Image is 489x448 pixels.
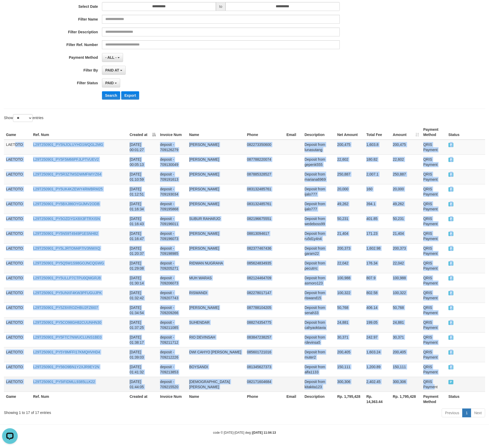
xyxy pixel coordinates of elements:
td: 30,371 [335,332,364,347]
td: deposit - 709130049 [158,154,187,169]
td: QRIS Payment [421,199,446,214]
td: 406.14 [364,303,391,317]
span: PAID [448,217,454,221]
td: LAETOTO [4,347,31,362]
div: Showing 1 to 17 of 17 entries [4,408,200,415]
td: 50,768 [391,303,421,317]
td: [DATE] 00:05:13 [127,154,158,169]
td: 21,404 [335,229,364,243]
td: deposit - 709193034 [158,184,187,199]
td: QRIS Payment [421,332,446,347]
td: 082278017147 [245,288,284,303]
td: 083132485761 [245,199,284,214]
td: 802.58 [364,288,391,303]
td: 160 [364,184,391,199]
td: Deposit from ru5d1y4n4 [303,229,335,243]
td: 200,475 [335,140,364,155]
td: 087885328527 [245,169,284,184]
td: [DATE] 01:34:54 [127,303,158,317]
td: 2,402.45 [364,377,391,392]
td: Deposit from muter2 [303,347,335,362]
td: 1,200.89 [364,362,391,377]
td: 22,042 [335,258,364,273]
td: deposit - 709209266 [158,303,187,317]
td: deposit - 709207743 [158,288,187,303]
td: [DATE] 01:10:59 [127,169,158,184]
td: 171.23 [364,229,391,243]
td: Deposit from senah33 [303,303,335,317]
td: 49,262 [335,199,364,214]
td: [DATE] 01:37:25 [127,317,158,332]
td: deposit - 709191613 [158,169,187,184]
td: [PERSON_NAME] [187,303,245,317]
td: [DATE] 01:41:32 [127,362,158,377]
td: LAETOTO [4,303,31,317]
span: to [216,2,226,11]
span: PAID [448,232,454,236]
td: [DATE] 01:16:43 [127,214,158,229]
td: [PERSON_NAME] [187,154,245,169]
td: 08813094617 [245,229,284,243]
td: QRIS Payment [421,317,446,332]
a: L29T250901_PY5CO98GH82CUUNHN30 [33,320,101,324]
td: 50,231 [335,214,364,229]
th: Ref. Num [31,125,127,140]
td: 085624834935 [245,258,284,273]
td: 082171604684 [245,377,284,392]
td: Deposit from ijalo777 [303,199,335,214]
td: 088274354775 [245,317,284,332]
span: PAID [105,81,114,85]
td: 150,111 [335,362,364,377]
td: Deposit from alfa1133 [303,362,335,377]
td: QRIS Payment [421,377,446,392]
td: 807.9 [364,273,391,288]
td: QRIS Payment [421,273,446,288]
button: PAID [102,79,120,87]
td: 1,603.24 [364,347,391,362]
span: PAID [448,261,454,266]
td: deposit - 709126279 [158,140,187,155]
td: QRIS Payment [421,243,446,258]
span: PAID [448,365,454,369]
td: LAETOTO [4,169,31,184]
td: QRIS Payment [421,303,446,317]
td: 20,000 [335,184,364,199]
span: PAID [448,246,454,251]
strong: [DATE] 11:04:13 [253,431,276,434]
td: 300,306 [391,377,421,392]
td: 242.97 [364,332,391,347]
a: Previous [442,408,462,417]
td: [DATE] 01:32:42 [127,288,158,303]
td: [DEMOGRAPHIC_DATA][PERSON_NAME] [187,377,245,392]
a: L29T250901_PY5N59T4949P1ESNH82 [33,231,98,236]
th: Invoice Num [158,125,187,140]
td: 300,306 [335,377,364,392]
td: LAETOTO [4,199,31,214]
td: Deposit from mariana6969 [303,169,335,184]
td: 100,988 [391,273,421,288]
td: 081345627373 [245,362,284,377]
td: deposit - 709211085 [158,317,187,332]
a: L29T250901_PY5UK4KZEWY4RWBRM25 [33,187,102,191]
td: 200,475 [391,140,421,155]
span: PAID [448,321,454,325]
td: 100,322 [391,288,421,303]
td: Deposit from lunasutang [303,140,335,155]
td: QRIS Payment [421,154,446,169]
td: RISWANDI [187,288,245,303]
th: Status [446,125,485,140]
td: Deposit from rdevinsa5 [303,332,335,347]
th: Created at [127,392,158,406]
td: [DATE] 01:16:47 [127,229,158,243]
td: deposit - 709215520 [158,377,187,392]
th: Rp. 14,363.44 [364,392,391,406]
td: LAETOTO [4,140,31,155]
td: 083132485761 [245,184,284,199]
td: 176.34 [364,258,391,273]
button: Open LiveChat chat widget [2,2,18,18]
td: LAETOTO [4,258,31,273]
td: MUH WARAS [187,273,245,288]
td: 49,262 [391,199,421,214]
span: PAID [448,276,454,281]
th: Email [284,125,302,140]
